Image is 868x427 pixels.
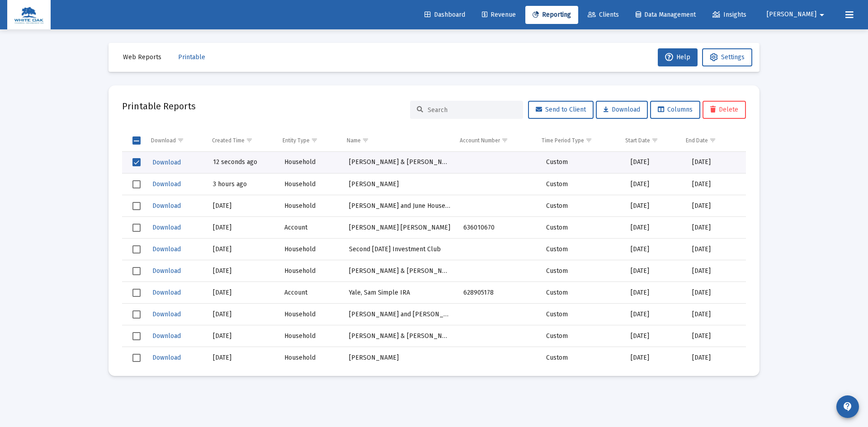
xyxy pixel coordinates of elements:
[585,137,592,144] span: Show filter options for column 'Time Period Type'
[460,137,500,144] div: Account Number
[132,224,141,232] div: Select row
[619,130,680,151] td: Column Start Date
[278,325,343,347] td: Household
[207,195,278,217] td: [DATE]
[207,174,278,195] td: 3 hours ago
[651,137,658,144] span: Show filter options for column 'Start Date'
[540,347,624,369] td: Custom
[709,137,716,144] span: Show filter options for column 'End Date'
[428,106,516,114] input: Search
[767,11,816,19] span: [PERSON_NAME]
[278,195,343,217] td: Household
[207,152,278,174] td: 12 seconds ago
[207,260,278,282] td: [DATE]
[152,332,181,340] span: Download
[343,304,457,325] td: [PERSON_NAME] and [PERSON_NAME]
[152,310,181,318] span: Download
[343,239,457,260] td: Second [DATE] Investment Club
[540,195,624,217] td: Custom
[151,178,182,191] button: Download
[152,224,181,231] span: Download
[132,245,141,253] div: Select row
[686,152,746,174] td: [DATE]
[362,137,369,144] span: Show filter options for column 'Name'
[686,325,746,347] td: [DATE]
[207,282,278,304] td: [DATE]
[703,101,746,119] button: Delete
[842,401,853,412] mat-icon: contact_support
[596,101,648,119] button: Download
[343,260,457,282] td: [PERSON_NAME] & [PERSON_NAME]
[278,217,343,239] td: Account
[151,199,182,212] button: Download
[628,6,703,24] a: Data Management
[283,137,310,144] div: Entity Type
[536,106,586,113] span: Send to Client
[343,282,457,304] td: Yale, Sam Simple IRA
[705,6,754,24] a: Insights
[686,174,746,195] td: [DATE]
[212,137,245,144] div: Created Time
[457,282,540,304] td: 628905178
[540,239,624,260] td: Custom
[756,5,838,23] button: [PERSON_NAME]
[207,325,278,347] td: [DATE]
[533,11,571,19] span: Reporting
[123,53,161,61] span: Web Reports
[276,130,340,151] td: Column Entity Type
[712,11,746,19] span: Insights
[535,130,619,151] td: Column Time Period Type
[525,6,578,24] a: Reporting
[151,156,182,169] button: Download
[540,174,624,195] td: Custom
[151,221,182,234] button: Download
[540,282,624,304] td: Custom
[347,137,361,144] div: Name
[152,354,181,361] span: Download
[132,180,141,188] div: Select row
[501,137,508,144] span: Show filter options for column 'Account Number'
[624,282,686,304] td: [DATE]
[710,106,738,113] span: Delete
[604,106,640,113] span: Download
[132,202,141,210] div: Select row
[278,347,343,369] td: Household
[540,217,624,239] td: Custom
[650,101,700,119] button: Columns
[636,11,696,19] span: Data Management
[207,347,278,369] td: [DATE]
[207,217,278,239] td: [DATE]
[278,260,343,282] td: Household
[145,130,206,151] td: Column Download
[343,174,457,195] td: [PERSON_NAME]
[658,48,698,66] button: Help
[343,195,457,217] td: [PERSON_NAME] and June Household
[151,329,182,343] button: Download
[278,282,343,304] td: Account
[686,195,746,217] td: [DATE]
[624,195,686,217] td: [DATE]
[206,130,276,151] td: Column Created Time
[475,6,523,24] a: Revenue
[177,137,184,144] span: Show filter options for column 'Download'
[343,217,457,239] td: [PERSON_NAME] [PERSON_NAME]
[686,347,746,369] td: [DATE]
[624,152,686,174] td: [DATE]
[425,11,465,19] span: Dashboard
[542,137,584,144] div: Time Period Type
[122,130,746,362] div: Data grid
[417,6,472,24] a: Dashboard
[540,260,624,282] td: Custom
[132,354,141,362] div: Select row
[686,282,746,304] td: [DATE]
[686,239,746,260] td: [DATE]
[278,239,343,260] td: Household
[178,53,205,61] span: Printable
[540,325,624,347] td: Custom
[246,137,253,144] span: Show filter options for column 'Created Time'
[624,260,686,282] td: [DATE]
[702,48,752,66] button: Settings
[658,106,693,113] span: Columns
[679,130,739,151] td: Column End Date
[528,101,594,119] button: Send to Client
